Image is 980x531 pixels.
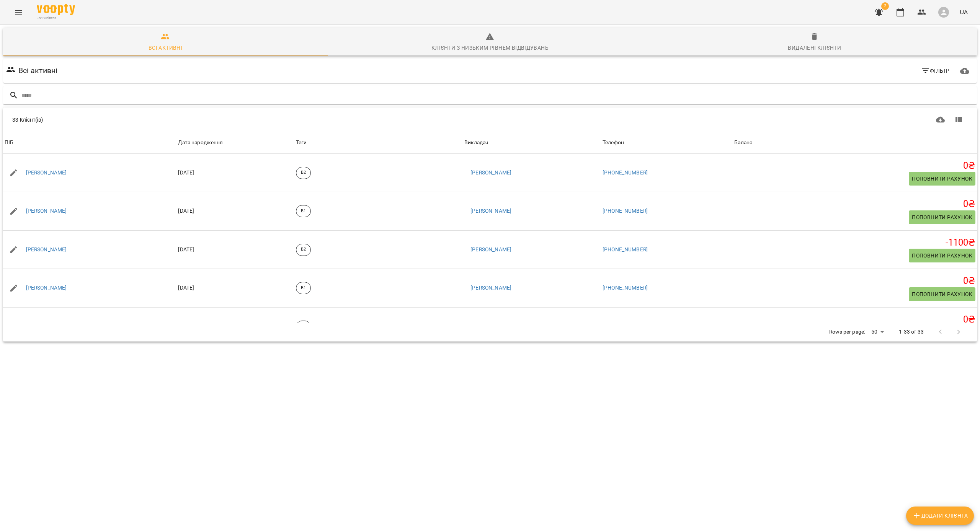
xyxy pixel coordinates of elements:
button: Поповнити рахунок [909,172,975,186]
p: Rows per page: [829,328,865,336]
button: Поповнити рахунок [909,249,975,262]
div: Викладач [464,138,488,147]
h5: -1100 ₴ [734,237,975,249]
div: Table Toolbar [3,108,977,132]
p: B1 [301,285,306,292]
button: Завантажити CSV [931,111,950,129]
h5: 0 ₴ [734,275,975,287]
span: ПІБ [5,138,175,147]
button: Menu [9,3,28,21]
a: [PHONE_NUMBER] [603,169,648,176]
div: Клієнти з низьким рівнем відвідувань [431,43,549,52]
a: [PHONE_NUMBER] [603,285,648,291]
span: 2 [881,2,889,10]
div: B2 [296,167,311,179]
div: B1 [296,205,311,217]
a: [PERSON_NAME] [470,284,511,292]
div: 33 Клієнт(ів) [12,116,487,124]
div: Sort [5,138,13,147]
a: [PERSON_NAME] [470,169,511,177]
span: Поповнити рахунок [912,174,972,183]
span: Фільтр [921,66,950,75]
button: Фільтр [918,64,953,78]
div: Видалені клієнти [788,43,841,52]
div: Sort [178,138,223,147]
div: ПІБ [5,138,13,147]
button: Показати колонки [949,111,968,129]
td: [DATE] [176,192,294,231]
span: Поповнити рахунок [912,213,972,222]
div: B1 [296,282,311,294]
td: [DATE] [176,154,294,192]
h5: 0 ₴ [734,198,975,210]
a: [PHONE_NUMBER] [603,208,648,214]
a: [PERSON_NAME] [470,207,511,215]
div: Sort [603,138,624,147]
div: Дата народження [178,138,223,147]
p: B1 [301,208,306,215]
div: Баланс [734,138,752,147]
span: Поповнити рахунок [912,251,972,260]
div: Теги [296,138,461,147]
h6: Всі активні [18,65,58,77]
div: B2 [296,244,311,256]
div: Телефон [603,138,624,147]
img: Voopty Logo [37,4,75,15]
div: 50 [868,326,887,337]
span: UA [960,8,968,16]
span: Телефон [603,138,731,147]
button: UA [957,5,971,19]
h5: 0 ₴ [734,314,975,326]
p: B2 [301,246,306,253]
div: A2 [296,321,311,333]
span: Викладач [464,138,599,147]
div: Sort [734,138,752,147]
a: [PERSON_NAME] [26,284,67,292]
h5: 0 ₴ [734,160,975,172]
span: Поповнити рахунок [912,290,972,299]
p: B2 [301,169,306,176]
a: [PHONE_NUMBER] [603,246,648,252]
p: 1-33 of 33 [899,328,923,336]
div: Sort [464,138,488,147]
a: [PERSON_NAME] [470,246,511,254]
a: [PERSON_NAME] [26,169,67,177]
button: Поповнити рахунок [909,210,975,224]
div: Всі активні [149,43,182,52]
td: [DATE] [176,269,294,308]
a: [PERSON_NAME] [26,246,67,254]
span: Дата народження [178,138,292,147]
td: [DATE] [176,307,294,346]
span: For Business [37,16,75,21]
a: [PERSON_NAME] [26,207,67,215]
span: Баланс [734,138,975,147]
button: Поповнити рахунок [909,287,975,301]
td: [DATE] [176,230,294,269]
